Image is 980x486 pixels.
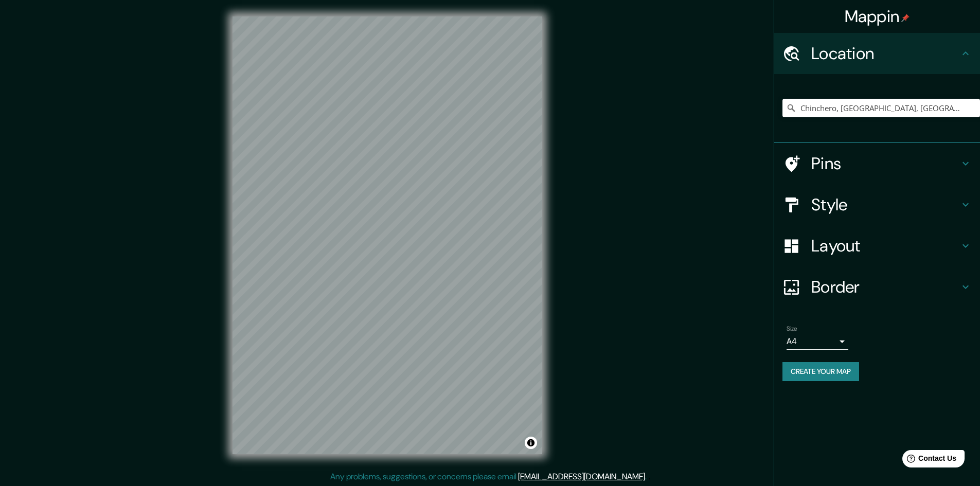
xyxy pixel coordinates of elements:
h4: Location [811,43,959,64]
h4: Mappin [845,6,910,27]
div: A4 [787,333,848,350]
button: Toggle attribution [525,437,537,449]
iframe: Help widget launcher [888,446,969,475]
div: Pins [774,143,980,184]
div: . [647,471,648,483]
input: Pick your city or area [782,99,980,117]
div: Border [774,266,980,308]
h4: Pins [811,153,959,174]
label: Size [787,325,797,333]
a: [EMAIL_ADDRESS][DOMAIN_NAME] [518,471,645,482]
p: Any problems, suggestions, or concerns please email . [330,471,647,483]
h4: Layout [811,236,959,256]
img: pin-icon.png [901,14,910,22]
div: Style [774,184,980,225]
h4: Style [811,194,959,215]
canvas: Map [233,16,542,454]
div: Location [774,33,980,74]
h4: Border [811,277,959,297]
button: Create your map [782,362,859,381]
div: . [648,471,650,483]
div: Layout [774,225,980,266]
